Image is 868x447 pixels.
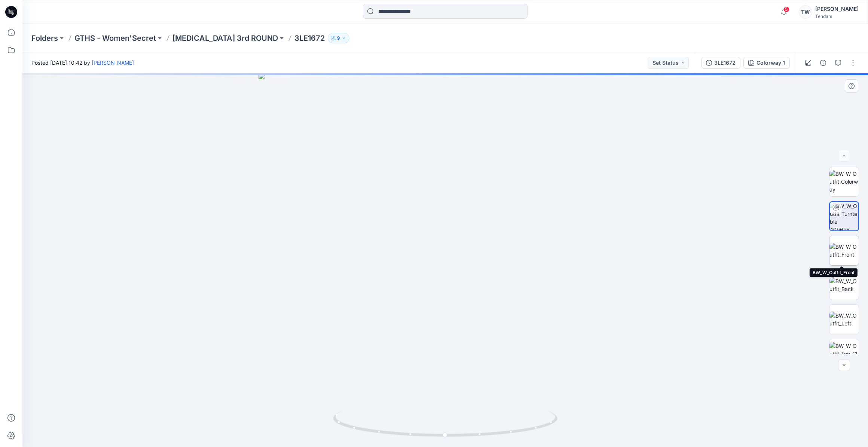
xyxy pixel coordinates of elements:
button: Details [817,57,829,69]
button: Colorway 1 [743,57,790,69]
span: 5 [783,6,789,12]
p: 3LE1672 [294,33,325,43]
span: Posted [DATE] 10:42 by [31,59,134,67]
div: Colorway 1 [757,59,785,67]
a: GTHS - Women'Secret [74,33,156,43]
img: BW_W_Outfit_Turntable 4096px [830,202,858,230]
div: Tendam [815,13,859,19]
div: [PERSON_NAME] [815,4,859,13]
a: [MEDICAL_DATA] 3rd ROUND [172,33,278,43]
button: 3LE1672 [701,57,740,69]
img: BW_W_Outfit_Top_CloseUp [829,342,859,365]
img: BW_W_Outfit_Front [829,243,859,258]
div: 3LE1672 [714,59,736,67]
img: BW_W_Outfit_Left [829,312,859,327]
a: [PERSON_NAME] [92,59,134,66]
button: 9 [328,33,349,43]
img: BW_W_Outfit_Back [829,277,859,293]
p: 9 [337,34,340,42]
a: Folders [31,33,58,43]
div: TW [799,5,812,19]
img: BW_W_Outfit_Colorway [829,170,859,193]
